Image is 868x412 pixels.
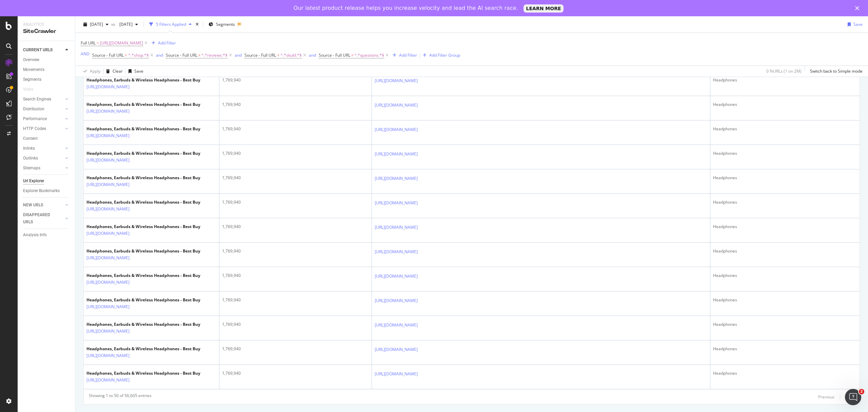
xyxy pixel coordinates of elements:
[113,68,123,74] div: Clear
[128,51,149,60] span: ^.*shop.*$
[375,297,418,304] a: [URL][DOMAIN_NAME]
[23,231,70,239] a: Analysis Info
[375,102,418,109] a: [URL][DOMAIN_NAME]
[429,52,460,58] div: Add Filter Group
[375,346,418,353] a: [URL][DOMAIN_NAME]
[713,248,857,254] div: Headphones
[103,66,123,77] button: Clear
[280,51,302,60] span: ^.*skuId.*$
[134,68,143,74] div: Save
[86,230,130,237] a: [URL][DOMAIN_NAME]
[855,6,862,10] div: Close
[375,371,418,377] a: [URL][DOMAIN_NAME]
[86,83,130,90] a: [URL][DOMAIN_NAME]
[23,46,63,54] a: CURRENT URLS
[81,40,96,46] span: Full URL
[23,56,70,63] a: Overview
[125,52,127,58] span: ≠
[375,322,418,329] a: [URL][DOMAIN_NAME]
[86,352,130,359] a: [URL][DOMAIN_NAME]
[375,200,418,206] a: [URL][DOMAIN_NAME]
[86,297,200,303] div: Headphones, Earbuds & Wireless Headphones - Best Buy
[86,175,200,181] div: Headphones, Earbuds & Wireless Headphones - Best Buy
[222,273,369,279] div: 1,769,940
[713,321,857,327] div: Headphones
[86,199,200,205] div: Headphones, Earbuds & Wireless Headphones - Best Buy
[117,19,141,30] button: [DATE]
[713,199,857,205] div: Headphones
[23,231,47,239] div: Analysis Info
[766,68,802,74] div: 0 % URLs ( 1 on 2M )
[89,393,152,401] div: Showing 1 to 50 of 56,605 entries
[23,46,53,54] div: CURRENT URLS
[194,21,200,28] div: times
[23,165,40,172] div: Sitemaps
[294,5,518,12] div: Our latest product release helps you increase velocity and lead the AI search race.
[156,52,163,58] button: and
[277,52,279,58] span: ≠
[222,199,369,205] div: 1,769,940
[23,177,44,185] div: Url Explorer
[713,273,857,279] div: Headphones
[146,19,194,30] button: 5 Filters Applied
[23,125,46,132] div: HTTP Codes
[354,51,384,60] span: ^.*questions.*$
[23,115,63,123] a: Performance
[222,346,369,352] div: 1,769,940
[216,21,235,27] span: Segments
[713,77,857,83] div: Headphones
[23,211,57,226] div: DISAPPEARED URLS
[222,370,369,376] div: 1,769,940
[235,52,242,58] button: and
[713,175,857,181] div: Headphones
[23,66,70,73] a: Movements
[390,51,417,59] button: Add Filter
[807,66,863,77] button: Switch back to Simple mode
[222,77,369,83] div: 1,769,940
[86,132,130,139] a: [URL][DOMAIN_NAME]
[23,145,35,152] div: Inlinks
[86,108,130,115] a: [URL][DOMAIN_NAME]
[375,126,418,133] a: [URL][DOMAIN_NAME]
[23,202,43,209] div: NEW URLS
[23,135,70,142] a: Content
[713,346,857,352] div: Headphones
[713,150,857,156] div: Headphones
[23,76,41,83] div: Segments
[23,187,60,194] div: Explorer Bookmarks
[375,175,418,182] a: [URL][DOMAIN_NAME]
[23,22,70,27] div: Analytics
[23,96,51,103] div: Search Engines
[319,52,350,58] span: Source - Full URL
[818,393,834,401] button: Previous
[23,106,63,113] a: Distribution
[201,51,228,60] span: ^.*reviews.*$
[23,211,63,226] a: DISAPPEARED URLS
[97,40,99,46] span: =
[86,321,200,327] div: Headphones, Earbuds & Wireless Headphones - Best Buy
[23,76,70,83] a: Segments
[23,66,44,73] div: Movements
[375,248,418,255] a: [URL][DOMAIN_NAME]
[23,145,63,152] a: Inlinks
[23,96,63,103] a: Search Engines
[399,52,417,58] div: Add Filter
[81,51,90,57] div: AND
[81,19,111,30] button: [DATE]
[23,165,63,172] a: Sitemaps
[158,40,176,46] div: Add Filter
[713,101,857,108] div: Headphones
[309,52,316,58] div: and
[23,155,38,162] div: Outlinks
[90,68,100,74] div: Apply
[86,181,130,188] a: [URL][DOMAIN_NAME]
[156,52,163,58] div: and
[845,19,863,30] button: Save
[86,157,130,164] a: [URL][DOMAIN_NAME]
[713,297,857,303] div: Headphones
[713,370,857,376] div: Headphones
[23,56,39,63] div: Overview
[375,273,418,280] a: [URL][DOMAIN_NAME]
[198,52,201,58] span: ≠
[810,68,863,74] div: Switch back to Simple mode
